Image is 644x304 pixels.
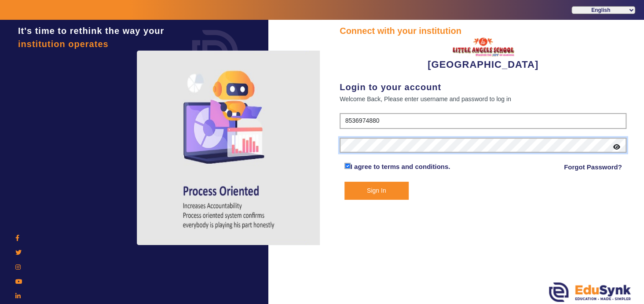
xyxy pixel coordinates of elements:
[564,162,622,172] a: Forgot Password?
[344,182,409,200] button: Sign In
[340,94,626,104] div: Welcome Back, Please enter username and password to log in
[137,51,322,245] img: login4.png
[182,20,248,86] img: login.png
[340,24,626,37] div: Connect with your institution
[351,163,450,170] a: I agree to terms and conditions.
[340,81,626,94] div: Login to your account
[18,39,109,49] span: institution operates
[340,113,626,129] input: User Name
[18,26,164,36] span: It's time to rethink the way your
[450,37,516,57] img: 148785d4-37a3-4db0-a859-892016fb3915
[549,282,631,302] img: edusynk.png
[340,37,626,72] div: [GEOGRAPHIC_DATA]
